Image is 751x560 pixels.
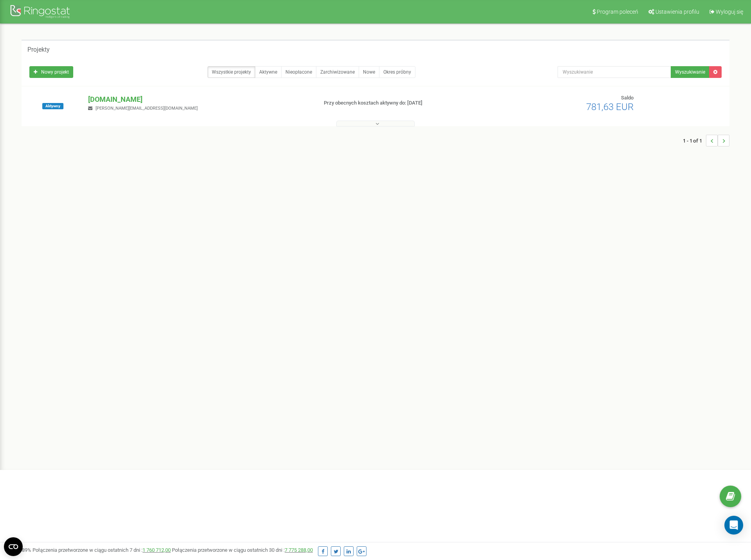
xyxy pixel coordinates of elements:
a: Wszystkie projekty [208,66,255,78]
p: [DOMAIN_NAME] [88,94,311,105]
a: Aktywne [255,66,282,78]
a: Nieopłacone [281,66,316,78]
span: [PERSON_NAME][EMAIL_ADDRESS][DOMAIN_NAME] [96,106,198,111]
span: Saldo [621,95,634,101]
span: Wyloguj się [716,9,743,15]
p: Przy obecnych kosztach aktywny do: [DATE] [324,99,488,107]
input: Wyszukiwanie [558,66,672,78]
nav: ... [683,127,729,154]
a: Nowy projekt [29,66,73,78]
a: Zarchiwizowane [316,66,359,78]
span: Program poleceń [597,9,638,15]
a: Okres próbny [379,66,415,78]
span: 1 - 1 of 1 [683,135,706,146]
a: Nowe [359,66,379,78]
div: Open Intercom Messenger [724,516,743,535]
button: Open CMP widget [4,537,23,556]
span: Aktywny [42,103,63,109]
h5: Projekty [27,46,50,53]
span: 781,63 EUR [586,101,634,112]
button: Wyszukiwanie [671,66,709,78]
span: Ustawienia profilu [655,9,699,15]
